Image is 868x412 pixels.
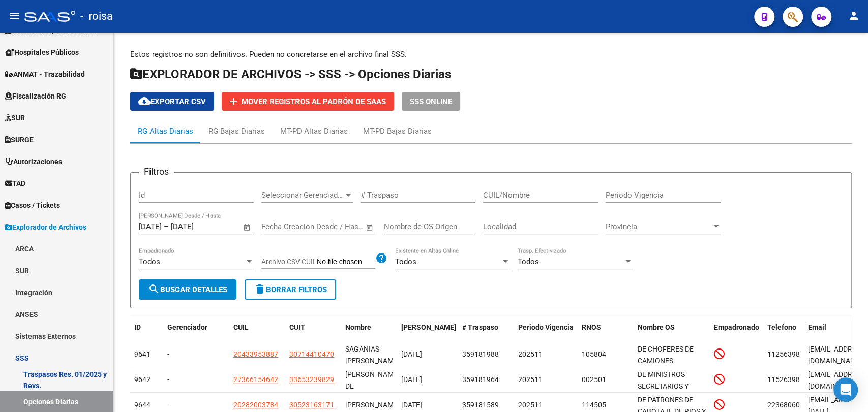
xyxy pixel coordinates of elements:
[254,283,266,295] mat-icon: delete
[5,178,25,189] span: TAD
[289,350,334,358] span: 30714410470
[134,323,141,331] span: ID
[130,49,852,60] p: Estos registros no son definitivos. Pueden no concretarse en el archivo final SSS.
[767,401,808,409] span: 2236806022
[138,125,193,137] div: RG Altas Diarias
[280,125,348,137] div: MT-PD Altas Diarias
[518,323,574,331] span: Periodo Vigencia
[167,401,169,409] span: -
[634,316,710,350] datatable-header-cell: Nombre OS
[710,316,763,350] datatable-header-cell: Empadronado
[363,125,432,137] div: MT-PD Bajas Diarias
[395,257,416,266] span: Todos
[261,191,344,200] span: Seleccionar Gerenciador
[227,96,240,108] mat-icon: add
[341,316,397,350] datatable-header-cell: Nombre
[139,257,160,266] span: Todos
[138,97,206,106] span: Exportar CSV
[462,401,499,409] span: 359181589
[80,5,113,27] span: - roisa
[518,350,543,358] span: 202511
[5,200,60,211] span: Casos / Tickets
[401,348,454,360] div: [DATE]
[606,222,711,231] span: Provincia
[514,316,578,350] datatable-header-cell: Periodo Vigencia
[171,222,220,231] input: Fecha fin
[233,350,278,358] span: 20433953887
[130,67,451,81] span: EXPLORADOR DE ARCHIVOS -> SSS -> Opciones Diarias
[289,323,305,331] span: CUIT
[8,10,20,22] mat-icon: menu
[518,375,543,384] span: 202511
[139,279,236,300] button: Buscar Detalles
[208,125,265,137] div: RG Bajas Diarias
[582,375,606,384] span: 002501
[804,316,860,350] datatable-header-cell: Email
[763,316,804,350] datatable-header-cell: Telefono
[638,323,675,331] span: Nombre OS
[462,375,499,384] span: 359181964
[312,222,361,231] input: Fecha fin
[5,112,25,123] span: SUR
[134,401,151,409] span: 9644
[345,401,400,409] span: [PERSON_NAME]
[289,375,334,384] span: 33653239829
[402,92,460,111] button: SSS ONLINE
[401,323,456,331] span: [PERSON_NAME]
[5,90,66,102] span: Fiscalización RG
[767,350,808,358] span: 1125639856
[167,375,169,384] span: -
[808,323,826,331] span: Email
[364,221,376,233] button: Open calendar
[808,345,866,365] span: sebastianelrojo56@hotmail.com
[130,316,163,350] datatable-header-cell: ID
[261,222,303,231] input: Fecha inicio
[242,221,253,233] button: Open calendar
[261,258,317,266] span: Archivo CSV CUIL
[233,401,278,409] span: 20282003784
[317,258,375,267] input: Archivo CSV CUIL
[714,323,759,331] span: Empadronado
[518,401,543,409] span: 202511
[229,316,285,350] datatable-header-cell: CUIL
[139,222,162,231] input: Fecha inicio
[130,92,214,111] button: Exportar CSV
[582,401,606,409] span: 114505
[5,47,79,58] span: Hospitales Públicos
[767,375,808,384] span: 1152639856
[848,10,860,22] mat-icon: person
[5,156,62,167] span: Autorizaciones
[134,350,151,358] span: 9641
[518,257,539,266] span: Todos
[148,283,160,295] mat-icon: search
[163,316,229,350] datatable-header-cell: Gerenciador
[345,345,400,365] span: SAGANIAS [PERSON_NAME]
[134,375,151,384] span: 9642
[397,316,458,350] datatable-header-cell: Fecha Traspaso
[5,221,86,233] span: Explorador de Archivos
[254,285,327,294] span: Borrar Filtros
[285,316,341,350] datatable-header-cell: CUIT
[233,375,278,384] span: 27366154642
[345,323,371,331] span: Nombre
[410,97,452,106] span: SSS ONLINE
[139,165,174,179] h3: Filtros
[638,370,696,402] span: DE MINISTROS SECRETARIOS Y SUBSECRETARIOS
[148,285,227,294] span: Buscar Detalles
[638,345,694,365] span: DE CHOFERES DE CAMIONES
[808,370,866,390] span: mariachavez256@hotmail.com
[375,252,387,264] mat-icon: help
[401,374,454,386] div: [DATE]
[5,69,85,80] span: ANMAT - Trazabilidad
[167,323,207,331] span: Gerenciador
[582,350,606,358] span: 105804
[578,316,634,350] datatable-header-cell: RNOS
[401,399,454,411] div: [DATE]
[289,401,334,409] span: 30523163171
[458,316,514,350] datatable-header-cell: # Traspaso
[462,350,499,358] span: 359181988
[222,92,394,111] button: Mover registros al PADRÓN de SAAS
[245,279,336,300] button: Borrar Filtros
[5,134,34,145] span: SURGE
[138,95,151,107] mat-icon: cloud_download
